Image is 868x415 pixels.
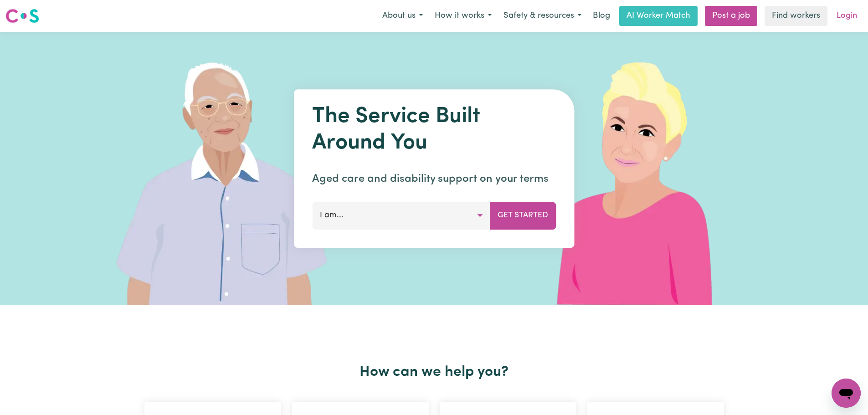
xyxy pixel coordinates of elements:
h1: The Service Built Around You [312,104,556,156]
h2: How can we help you? [139,364,729,381]
a: AI Worker Match [619,6,698,26]
iframe: Button to launch messaging window [832,379,861,408]
a: Blog [587,6,616,26]
button: I am... [312,202,490,229]
a: Find workers [765,6,827,26]
button: About us [376,6,429,26]
button: Safety & resources [498,6,587,26]
a: Post a job [705,6,757,26]
a: Careseekers logo [5,5,39,26]
img: Careseekers logo [5,8,39,24]
button: Get Started [490,202,556,229]
button: How it works [429,6,498,26]
a: Login [831,6,863,26]
p: Aged care and disability support on your terms [312,171,556,187]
